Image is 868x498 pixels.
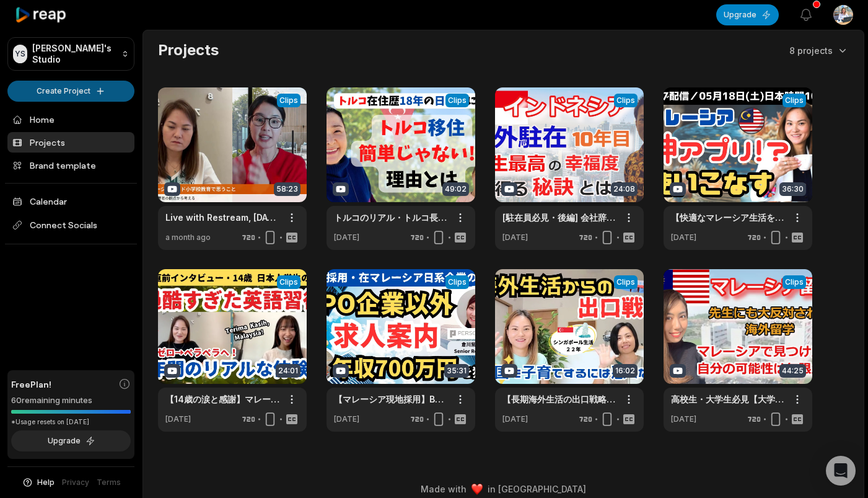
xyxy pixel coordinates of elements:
[11,430,131,451] button: Upgrade
[165,211,279,224] a: Live with Restream, [DATE]
[62,477,89,488] a: Privacy
[7,109,134,130] a: Home
[11,417,131,427] div: *Usage resets on [DATE]
[158,40,219,60] h2: Projects
[22,477,55,488] button: Help
[502,393,616,406] a: 【長期海外生活の出口戦略】いつのタイミングで海外脱出するべきか？
[97,477,121,488] a: Terms
[11,394,131,407] div: 60 remaining minutes
[671,211,785,224] a: 【快適なマレーシア生活を目指す】現金要らず！上手にお金管理できるアプリを紹介
[716,4,779,25] button: Upgrade
[7,191,134,211] a: Calendar
[671,393,785,406] a: 高校生・大学生必見【大学勉強は全て段取り次第】日本で大学進学しなかった理由とは？
[826,456,856,486] div: Open Intercom Messenger
[789,44,849,57] button: 8 projects
[7,81,134,102] button: Create Project
[334,393,448,406] a: 【マレーシア現地採用】BOP企業以外の仕事教えて！
[13,45,27,63] div: YS
[165,393,279,406] a: 【14歳の涙と感謝】マレーシア9年間ありがとう！英語奮闘記＆帰国前の本音
[502,211,616,224] a: [駐在員必見・後編] 会社辞令で[GEOGRAPHIC_DATA]へ。駐在員さんへ送るメッセージ。
[7,132,134,153] a: Projects
[37,477,55,488] span: Help
[7,214,134,236] span: Connect Socials
[471,484,483,495] img: heart emoji
[11,378,51,391] span: Free Plan!
[334,211,448,224] a: トルコのリアル・トルコ長期滞在中の[DEMOGRAPHIC_DATA]の本音トーク @FPYuko
[32,43,116,65] p: [PERSON_NAME]'s Studio
[154,482,853,496] div: Made with in [GEOGRAPHIC_DATA]
[7,155,134,176] a: Brand template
